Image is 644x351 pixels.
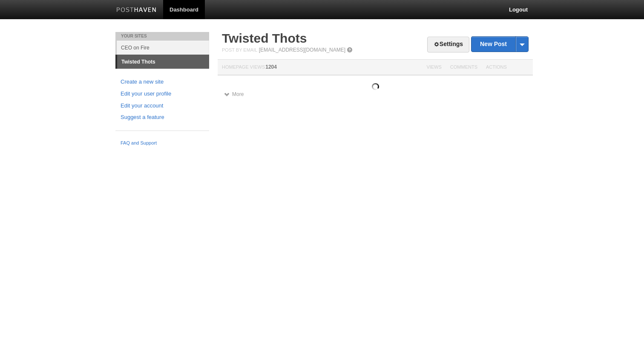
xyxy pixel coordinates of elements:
a: Edit your account [121,102,204,110]
a: New Post [471,37,528,52]
a: Settings [427,37,469,52]
th: Views [422,60,446,75]
th: Actions [482,60,533,75]
a: Twisted Thots [117,55,209,69]
img: Posthaven-bar [116,7,157,14]
a: Suggest a feature [121,113,204,122]
li: Your Sites [115,32,209,41]
a: FAQ and Support [121,139,204,147]
a: Edit your user profile [121,90,204,99]
th: Homepage Views [218,60,422,75]
th: Comments [446,60,482,75]
img: loading.gif [372,83,379,90]
a: [EMAIL_ADDRESS][DOMAIN_NAME] [259,47,345,53]
a: CEO on Fire [117,41,209,55]
a: More [224,91,244,97]
span: 1204 [265,64,277,70]
a: Twisted Thots [222,31,307,45]
span: Post by Email [222,47,257,52]
a: Create a new site [121,78,204,87]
